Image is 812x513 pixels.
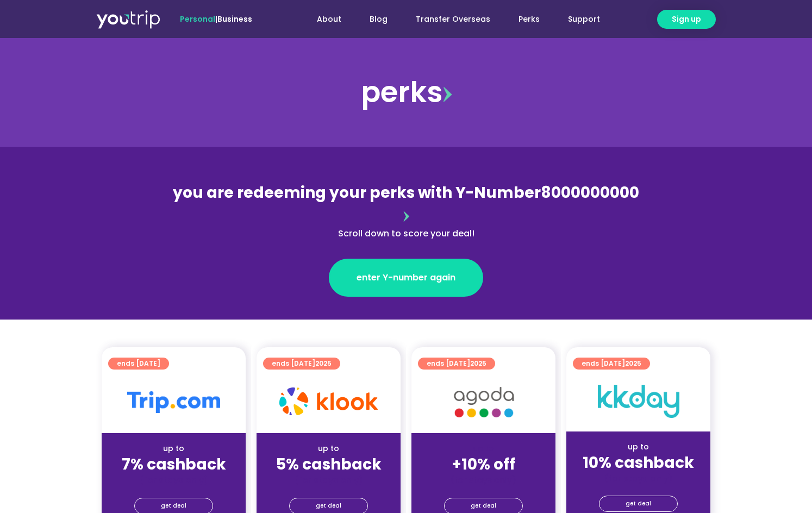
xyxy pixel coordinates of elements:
[170,227,642,240] div: Scroll down to score your deal!
[575,473,702,484] div: (for stays only)
[329,259,483,297] a: enter Y-number again
[180,14,215,24] span: Personal
[276,454,382,475] strong: 5% cashback
[473,443,494,454] span: up to
[315,359,332,368] span: 2025
[427,358,486,370] span: ends [DATE]
[418,358,495,370] a: ends [DATE]2025
[180,14,252,24] span: |
[265,443,392,454] div: up to
[573,358,650,370] a: ends [DATE]2025
[355,9,402,29] a: Blog
[599,496,678,512] a: get deal
[582,358,641,370] span: ends [DATE]
[272,358,332,370] span: ends [DATE]
[263,358,340,370] a: ends [DATE]2025
[173,182,541,203] span: you are redeeming your perks with Y-Number
[575,441,702,453] div: up to
[117,358,160,370] span: ends [DATE]
[554,9,614,29] a: Support
[470,359,486,368] span: 2025
[657,10,716,29] a: Sign up
[402,9,504,29] a: Transfer Overseas
[217,14,252,24] a: Business
[420,474,547,486] div: (for stays only)
[504,9,554,29] a: Perks
[583,452,694,473] strong: 10% cashback
[452,454,515,475] strong: +10% off
[265,474,392,486] div: (for stays only)
[357,271,455,284] span: enter Y-number again
[170,182,642,240] div: 8000000000
[303,9,355,29] a: About
[672,14,701,25] span: Sign up
[625,359,641,368] span: 2025
[110,474,237,486] div: (for stays only)
[108,358,169,370] a: ends [DATE]
[626,496,651,511] span: get deal
[122,454,226,475] strong: 7% cashback
[282,9,614,29] nav: Menu
[110,443,237,454] div: up to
